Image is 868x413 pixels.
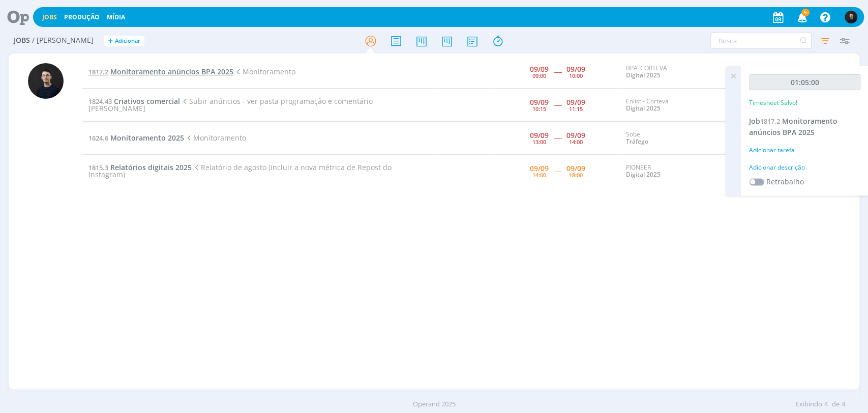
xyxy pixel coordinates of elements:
[532,139,546,145] div: 13:00
[88,96,373,113] span: Subir anúncios - ver pasta programação e comentário [PERSON_NAME]
[625,170,660,179] a: Digital 2025
[530,165,549,172] div: 09/09
[625,71,660,79] a: Digital 2025
[233,67,295,76] span: Monitoramento
[824,399,828,409] span: 4
[64,13,100,21] a: Produção
[749,163,860,172] div: Adicionar descrição
[766,176,804,187] label: Retrabalho
[88,162,392,179] span: Relatório de agosto (incluir a nova métrica de Repost do Instagram)
[569,106,583,112] div: 11:15
[554,100,561,109] span: -----
[530,99,549,106] div: 09/09
[88,162,192,172] a: 1815.3Relatórios digitais 2025
[749,98,797,107] p: Timesheet Salvo!
[88,163,108,172] span: 1815.3
[532,106,546,112] div: 10:15
[115,38,140,44] span: Adicionar
[796,399,822,409] span: Exibindo
[625,104,660,113] a: Digital 2025
[760,117,780,126] span: 1817.2
[28,63,64,99] img: C
[114,96,180,106] span: Criativos comercial
[625,65,730,79] div: BPA_CORTEVA
[801,9,810,16] span: 5
[844,8,858,26] button: C
[14,36,30,45] span: Jobs
[88,67,233,76] a: 1817.2Monitoramento anúncios BPA 2025
[532,172,546,178] div: 14:00
[791,8,812,26] button: 5
[88,67,108,76] span: 1817.2
[625,131,730,146] div: Sobe
[625,137,648,146] a: Tráfego
[110,133,184,143] span: Monitoramento 2025
[104,13,128,21] button: Mídia
[749,146,860,155] div: Adicionar tarefa
[88,133,108,143] span: 1624.6
[554,67,561,76] span: -----
[566,165,585,172] div: 09/09
[110,67,233,76] span: Monitoramento anúncios BPA 2025
[88,97,112,106] span: 1824.43
[88,133,184,143] a: 1624.6Monitoramento 2025
[749,116,837,137] a: Job1817.2Monitoramento anúncios BPA 2025
[749,116,837,137] span: Monitoramento anúncios BPA 2025
[710,33,812,49] input: Busca
[569,172,583,178] div: 18:00
[184,133,246,143] span: Monitoramento
[532,73,546,78] div: 09:00
[569,139,583,145] div: 14:00
[845,11,857,23] img: C
[566,99,585,106] div: 09/09
[61,13,103,21] button: Produção
[530,132,549,139] div: 09/09
[42,13,57,21] a: Jobs
[554,166,561,176] span: -----
[625,98,730,113] div: Enlist - Corteva
[530,66,549,73] div: 09/09
[569,73,583,78] div: 10:00
[39,13,60,21] button: Jobs
[88,96,180,106] a: 1824.43Criativos comercial
[554,133,561,143] span: -----
[566,132,585,139] div: 09/09
[832,399,840,409] span: de
[104,36,144,46] button: +Adicionar
[32,36,94,45] span: / [PERSON_NAME]
[566,66,585,73] div: 09/09
[842,399,845,409] span: 4
[107,13,125,21] a: Mídia
[110,162,192,172] span: Relatórios digitais 2025
[108,36,113,46] span: +
[625,164,730,179] div: PIONEER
